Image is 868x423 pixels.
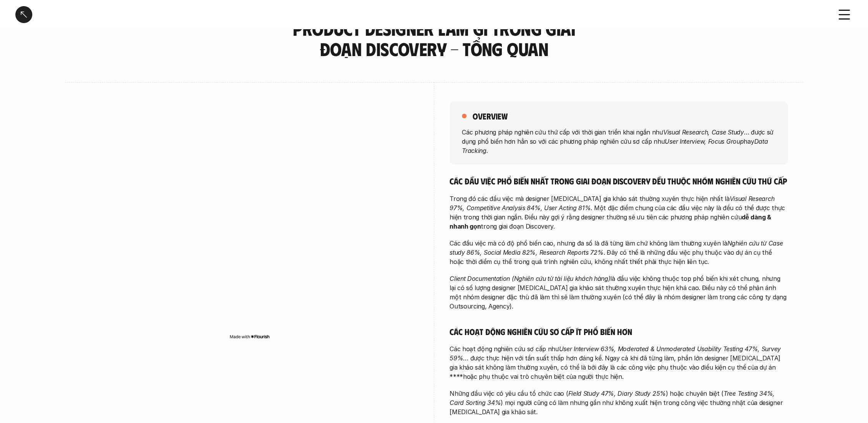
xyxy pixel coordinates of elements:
[450,239,785,256] em: Nghiên cứu từ Case study 86%, Social Media 82%, Research Reports 72%
[450,275,610,282] em: Client Documentation (Nghiên cứu từ tài liệu khách hàng)
[229,333,270,340] img: Made with Flourish
[473,111,508,121] h5: overview
[271,18,597,59] h3: Product Designer làm gì trong giai đoạn Discovery - Tổng quan
[450,194,788,231] p: Trong đó các đầu việc mà designer [MEDICAL_DATA] gia khảo sát thường xuyên thực hiện nhất là . Mộ...
[450,344,788,381] p: Các hoạt động nghiên cứu sơ cấp như … được thực hiện với tần suất thấp hơn đáng kể. Ngay cả khi đ...
[450,239,788,266] p: Các đầu việc mà có độ phổ biến cao, nhưng đa số là đã từng làm chứ không làm thường xuyên là . Đâ...
[663,128,744,136] em: Visual Research, Case Study
[450,195,776,212] em: Visual Research 97%, Competitive Analysis 84%, User Acting 81%
[450,176,788,186] h5: Các đầu việc phổ biến nhất trong giai đoạn Discovery đều thuộc nhóm nghiên cứu thứ cấp
[81,101,419,332] iframe: Interactive or visual content
[450,345,782,362] em: User Interview 63%, Moderated & Unmoderated Usability Testing 47%, Survey 59%
[568,390,666,397] em: Field Study 47%, Diary Study 25%
[450,326,788,337] h5: Các hoạt động nghiên cứu sơ cấp ít phổ biến hơn
[462,127,775,155] p: Các phương pháp nghiên cứu thứ cấp với thời gian triển khai ngắn như … được sử dụng phổ biến hơn ...
[450,213,772,230] strong: dễ dàng & nhanh gọn
[450,274,788,311] p: là đầu việc không thuộc top phổ biến khi xét chung, nhưng lại có số lượng designer [MEDICAL_DATA]...
[665,137,744,145] em: User Interview, Focus Group
[450,389,788,416] p: Những đầu việc có yêu cầu tổ chức cao ( ) hoặc chuyên biệt ( ) mọi người cũng có làm nhưng gần nh...
[462,137,770,154] em: Data Tracking.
